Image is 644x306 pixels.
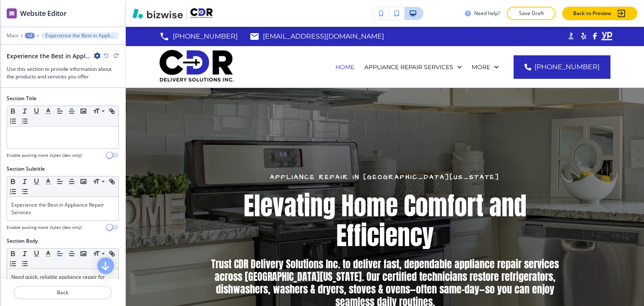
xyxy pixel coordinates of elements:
[335,63,354,71] p: HOME
[41,32,119,39] button: Experience the Best in Appliance Repair Services
[7,95,36,102] h2: Section Title
[249,30,384,43] a: [EMAIL_ADDRESS][DOMAIN_NAME]
[364,63,453,71] p: APPLIANCE REPAIR SERVICES
[7,8,17,18] img: editor icon
[474,10,500,17] h3: Need help?
[132,8,183,18] img: Bizwise Logo
[205,191,564,250] p: Elevating Home Comfort and Efficiency
[25,33,35,39] button: +2
[173,30,238,43] p: [PHONE_NUMBER]
[518,10,545,17] p: Save Draft
[159,30,238,43] a: [PHONE_NUMBER]
[159,49,234,84] img: CDR Delivery Solutions Inc.
[7,33,18,39] button: Main
[7,165,45,173] h2: Section Subtitle
[45,33,114,39] p: Experience the Best in Appliance Repair Services
[20,8,67,18] h2: Website Editor
[7,65,119,80] h3: Use this section to provide information about the products and services you offer
[472,63,490,71] p: More
[7,224,82,231] h4: Enable pasting more styles (dev only)
[7,237,38,245] h2: Section Body
[7,152,82,158] h4: Enable pasting more styles (dev only)
[514,55,610,79] a: [PHONE_NUMBER]
[263,30,384,43] p: [EMAIL_ADDRESS][DOMAIN_NAME]
[190,8,213,18] img: Your Logo
[573,10,611,17] p: Back to Preview
[11,201,114,216] p: Experience the Best in Appliance Repair Services
[13,286,112,299] button: Back
[562,7,637,20] button: Back to Preview
[507,7,556,20] button: Save Draft
[14,289,111,296] p: Back
[205,172,564,182] p: Appliance Repair In [GEOGRAPHIC_DATA][US_STATE]
[7,52,91,60] h2: Experience the Best in Appliance Repair Services
[535,62,600,72] span: [PHONE_NUMBER]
